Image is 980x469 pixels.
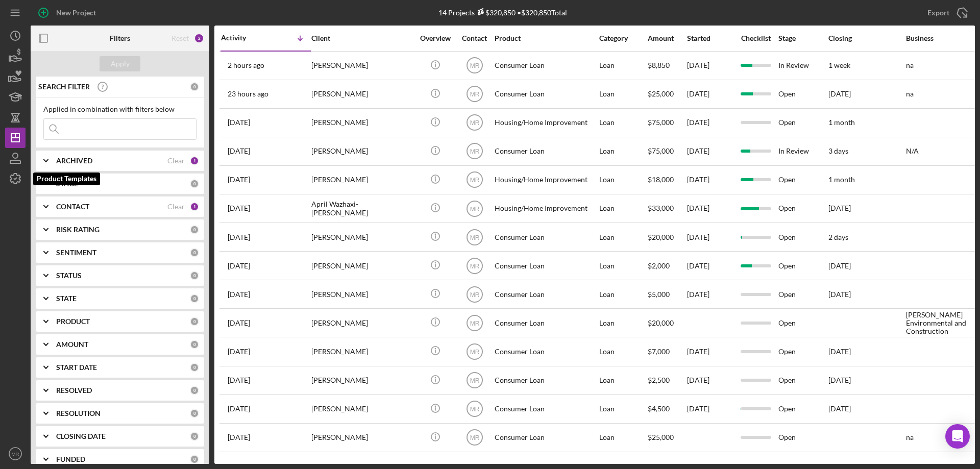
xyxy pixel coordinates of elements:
text: MR [470,349,479,356]
time: 2025-10-07 20:42 [228,204,250,212]
div: [DATE] [687,338,733,365]
div: New Project [56,3,96,23]
div: Housing/Home Improvement [495,195,597,222]
span: $33,000 [648,204,674,212]
button: MR [5,443,26,464]
div: 0 [190,409,199,418]
span: $8,850 [648,61,670,69]
div: Loan [599,195,647,222]
time: 2025-09-09 13:25 [228,405,250,413]
div: 0 [190,455,199,464]
div: 14 Projects • $320,850 Total [438,8,567,17]
div: Loan [599,424,647,451]
div: 0 [190,271,199,280]
div: Housing/Home Improvement [495,109,597,136]
div: Clear [167,157,185,165]
div: 0 [190,386,199,395]
div: Loan [599,338,647,365]
text: MR [470,291,479,298]
div: [DATE] [687,367,733,394]
div: Consumer Loan [495,81,597,108]
div: 0 [190,179,199,188]
div: Loan [599,166,647,193]
time: 2025-10-10 23:11 [228,118,250,127]
div: [PERSON_NAME] [311,338,413,365]
div: Loan [599,396,647,423]
div: Started [687,34,733,42]
div: Loan [599,81,647,108]
div: [DATE] [687,138,733,165]
span: $20,000 [648,233,674,241]
time: [DATE] [828,376,851,384]
div: Applied in combination with filters below [43,105,197,113]
div: [PERSON_NAME] [311,309,413,336]
div: Open [778,338,827,365]
div: 0 [190,363,199,372]
div: [DATE] [687,224,733,251]
time: [DATE] [828,261,851,270]
div: 0 [190,340,199,349]
div: Consumer Loan [495,367,597,394]
div: [DATE] [687,109,733,136]
button: Apply [100,56,140,71]
b: CLOSING DATE [56,432,106,440]
div: [DATE] [687,195,733,222]
time: 2025-09-05 15:05 [228,433,250,441]
div: Checklist [734,34,777,42]
div: [DATE] [687,396,733,423]
text: MR [470,234,479,241]
time: [DATE] [828,204,851,212]
div: 1 [190,202,199,211]
b: RISK RATING [56,226,100,234]
div: [PERSON_NAME] [311,396,413,423]
time: 1 week [828,61,850,69]
div: [PERSON_NAME] [311,252,413,279]
b: AMOUNT [56,340,88,349]
div: Product [495,34,597,42]
div: Activity [221,34,266,42]
span: $75,000 [648,118,674,127]
div: [PERSON_NAME] [311,138,413,165]
text: MR [470,319,479,327]
div: Export [927,3,949,23]
span: $5,000 [648,290,670,299]
div: 2 [194,33,204,43]
text: MR [470,91,479,98]
b: ARCHIVED [56,157,92,165]
time: [DATE] [828,404,851,413]
div: [PERSON_NAME] [311,367,413,394]
div: Open [778,81,827,108]
div: 0 [190,248,199,257]
time: 2025-10-10 19:28 [228,147,250,155]
div: [PERSON_NAME] [311,224,413,251]
div: Consumer Loan [495,396,597,423]
div: Consumer Loan [495,224,597,251]
div: Closing [828,34,905,42]
div: $320,850 [475,8,516,17]
div: Open [778,367,827,394]
b: STATE [56,294,77,303]
text: MR [470,205,479,212]
time: 2025-09-29 17:21 [228,290,250,299]
text: MR [470,119,479,127]
div: Open [778,252,827,279]
div: [DATE] [687,81,733,108]
div: Reset [171,34,189,42]
div: Open [778,166,827,193]
div: 0 [190,82,199,91]
div: Consumer Loan [495,138,597,165]
b: CONTACT [56,203,89,211]
div: Stage [778,34,827,42]
div: Open Intercom Messenger [945,424,970,449]
div: 0 [190,225,199,234]
div: Consumer Loan [495,309,597,336]
div: Open [778,281,827,308]
b: START DATE [56,363,97,372]
div: Loan [599,138,647,165]
span: $7,000 [648,347,670,356]
div: Consumer Loan [495,281,597,308]
span: $18,000 [648,175,674,184]
div: Loan [599,252,647,279]
div: 1 [190,156,199,165]
div: Contact [455,34,494,42]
